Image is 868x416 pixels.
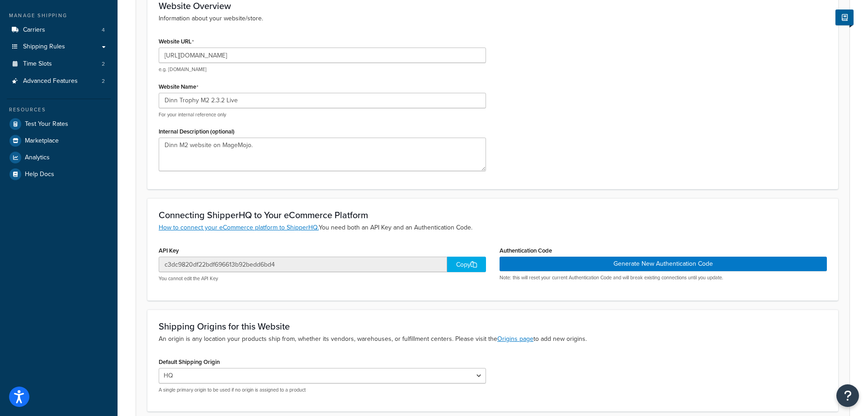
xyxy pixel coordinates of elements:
[7,22,111,38] a: Carriers4
[159,1,827,11] h3: Website Overview
[159,210,827,220] h3: Connecting ShipperHQ to Your eCommerce Platform
[159,275,486,282] p: You cannot edit the API Key
[25,120,68,128] span: Test Your Rates
[835,10,854,25] button: Show Help Docs
[159,247,179,254] label: API Key
[447,257,486,272] div: Copy
[7,149,111,166] a: Analytics
[159,334,827,344] p: An origin is any location your products ship from, whether its vendors, warehouses, or fulfillmen...
[159,223,827,233] p: You need both an API Key and an Authentication Code.
[497,334,533,344] a: Origins page
[7,73,111,90] li: Advanced Features
[25,137,59,145] span: Marketplace
[102,26,105,34] span: 4
[7,133,111,149] a: Marketplace
[102,60,105,68] span: 2
[159,223,319,232] a: How to connect your eCommerce platform to ShipperHQ.
[159,111,486,118] p: For your internal reference only
[7,38,111,55] a: Shipping Rules
[500,257,827,271] button: Generate New Authentication Code
[7,22,111,38] li: Carriers
[23,43,65,51] span: Shipping Rules
[159,66,486,73] p: e.g. [DOMAIN_NAME]
[23,26,45,34] span: Carriers
[7,56,111,72] a: Time Slots2
[159,387,486,393] p: A single primary origin to be used if no origin is assigned to a product
[7,56,111,72] li: Time Slots
[500,274,827,281] p: Note: this will reset your current Authentication Code and will break existing connections until ...
[25,154,50,162] span: Analytics
[7,73,111,90] a: Advanced Features2
[7,116,111,132] a: Test Your Rates
[159,14,827,24] p: Information about your website/store.
[7,106,111,114] div: Resources
[159,83,198,91] label: Website Name
[500,247,552,254] label: Authentication Code
[7,12,111,19] div: Manage Shipping
[159,138,486,171] textarea: Dinn M2 website on MageMojo.
[102,77,105,85] span: 2
[159,321,827,331] h3: Shipping Origins for this Website
[23,77,78,85] span: Advanced Features
[159,38,194,45] label: Website URL
[25,171,54,178] span: Help Docs
[7,166,111,182] a: Help Docs
[836,384,859,407] button: Open Resource Center
[159,359,220,365] label: Default Shipping Origin
[159,128,235,135] label: Internal Description (optional)
[23,60,52,68] span: Time Slots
